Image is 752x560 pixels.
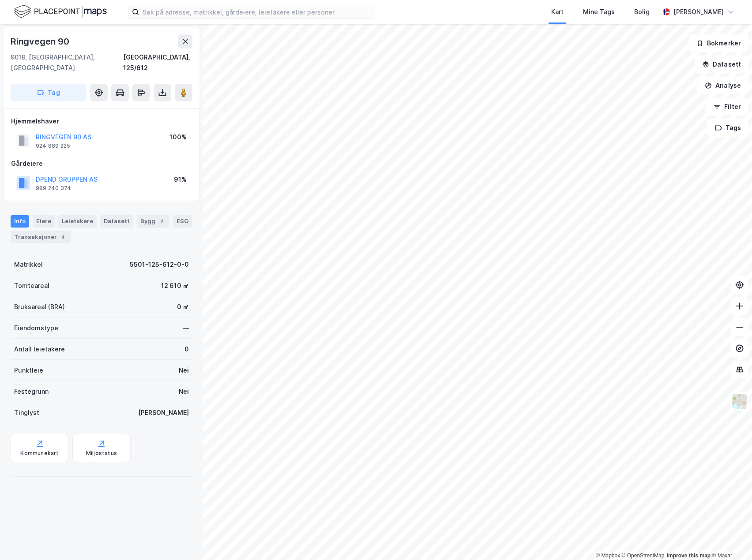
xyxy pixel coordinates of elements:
[139,5,375,19] input: Søk på adresse, matrikkel, gårdeiere, leietakere eller personer
[673,7,724,17] div: [PERSON_NAME]
[157,217,166,226] div: 2
[59,233,68,242] div: 4
[708,518,752,560] div: Kontrollprogram for chat
[14,344,65,355] div: Antall leietakere
[596,553,620,559] a: Mapbox
[138,407,189,418] div: [PERSON_NAME]
[14,302,65,312] div: Bruksareal (BRA)
[183,323,189,333] div: —
[14,386,49,397] div: Festegrunn
[731,393,748,410] img: Z
[634,7,650,17] div: Bolig
[11,52,123,73] div: 9018, [GEOGRAPHIC_DATA], [GEOGRAPHIC_DATA]
[11,116,192,127] div: Hjemmelshaver
[36,185,71,192] div: 989 240 374
[11,158,192,169] div: Gårdeiere
[551,7,564,17] div: Kart
[706,98,748,116] button: Filter
[622,553,665,559] a: OpenStreetMap
[20,450,59,457] div: Kommunekart
[169,132,187,142] div: 100%
[33,215,55,228] div: Eiere
[130,259,189,270] div: 5501-125-612-0-0
[179,365,189,376] div: Nei
[161,280,189,291] div: 12 610 ㎡
[708,518,752,560] iframe: Chat Widget
[58,215,97,228] div: Leietakere
[707,119,748,137] button: Tags
[184,344,189,355] div: 0
[695,56,748,73] button: Datasett
[11,215,29,228] div: Info
[11,231,71,243] div: Transaksjoner
[123,52,192,73] div: [GEOGRAPHIC_DATA], 125/612
[36,142,70,149] div: 924 889 225
[14,323,58,333] div: Eiendomstype
[11,34,71,49] div: Ringvegen 90
[14,280,49,291] div: Tomteareal
[14,365,43,376] div: Punktleie
[14,407,39,418] div: Tinglyst
[179,386,189,397] div: Nei
[173,215,192,228] div: ESG
[11,84,86,101] button: Tag
[667,553,711,559] a: Improve this map
[583,7,615,17] div: Mine Tags
[177,302,189,312] div: 0 ㎡
[14,259,43,270] div: Matrikkel
[86,450,117,457] div: Miljøstatus
[14,4,107,19] img: logo.f888ab2527a4732fd821a326f86c7f29.svg
[697,77,748,94] button: Analyse
[100,215,133,228] div: Datasett
[137,215,169,228] div: Bygg
[689,34,748,52] button: Bokmerker
[174,174,187,185] div: 91%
